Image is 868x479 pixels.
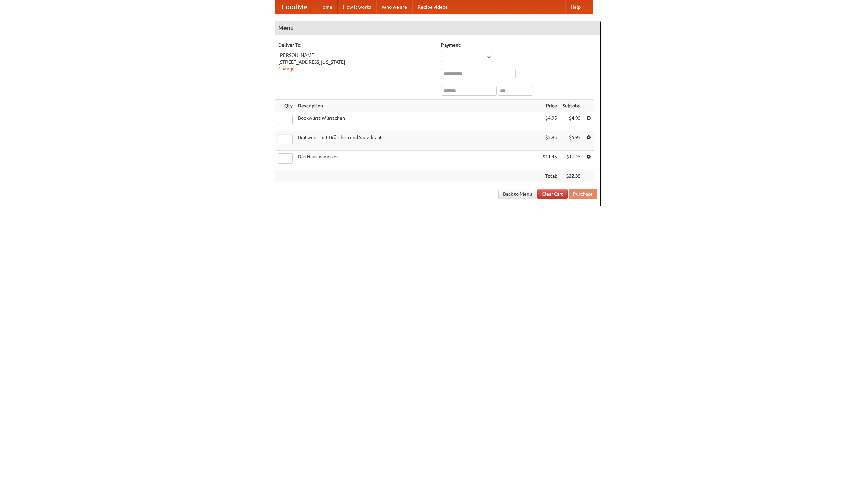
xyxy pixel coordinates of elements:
[275,100,295,112] th: Qty
[275,21,600,35] h4: Menu
[278,59,434,65] div: [STREET_ADDRESS][US_STATE]
[537,189,568,199] a: Clear Cart
[498,189,536,199] a: Back to Menu
[295,112,540,131] td: Bockwurst Würstchen
[569,189,597,199] button: Purchase
[295,131,540,151] td: Bratwurst mit Brötchen und Sauerkraut
[560,151,584,170] td: $11.45
[565,0,586,14] a: Help
[540,112,560,131] td: $4.95
[560,131,584,151] td: $5.95
[295,151,540,170] td: Das Hausmannskost
[278,66,295,71] a: Change
[275,0,314,14] a: FoodMe
[338,0,376,14] a: How it works
[412,0,453,14] a: Recipe videos
[278,42,434,48] h5: Deliver To:
[560,100,584,112] th: Subtotal
[540,100,560,112] th: Price
[441,42,597,48] h5: Payment:
[295,100,540,112] th: Description
[540,131,560,151] td: $5.95
[560,170,584,182] th: $22.35
[376,0,412,14] a: Who we are
[314,0,338,14] a: Home
[278,52,434,59] div: [PERSON_NAME]
[540,170,560,182] th: Total:
[560,112,584,131] td: $4.95
[540,151,560,170] td: $11.45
